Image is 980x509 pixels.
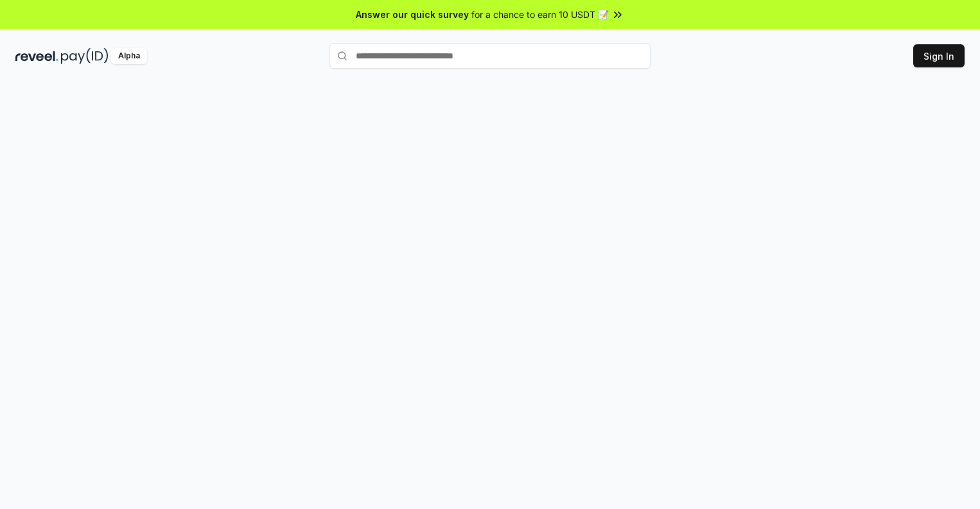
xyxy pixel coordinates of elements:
[913,44,965,67] button: Sign In
[15,48,58,64] img: reveel_dark
[356,8,469,21] span: Answer our quick survey
[61,48,109,64] img: pay_id
[471,8,609,21] span: for a chance to earn 10 USDT 📝
[111,48,147,64] div: Alpha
